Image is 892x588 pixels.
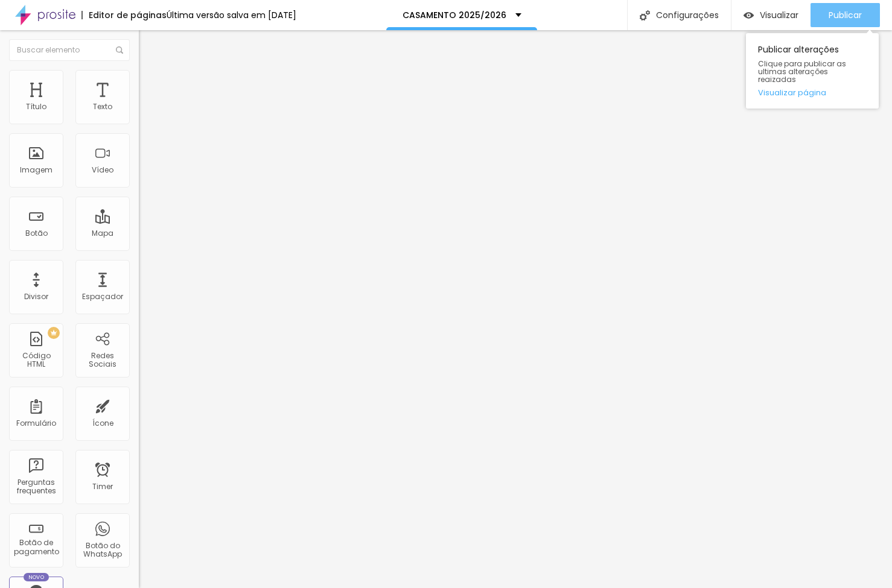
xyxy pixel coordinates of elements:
[78,352,126,369] div: Redes Sociais
[92,229,113,238] div: Mapa
[167,11,296,19] div: Última versão salva em [DATE]
[78,542,126,559] div: Botão do WhatsApp
[731,3,811,27] button: Visualizar
[24,292,48,301] div: Divisor
[12,539,60,556] div: Botão de pagamento
[829,10,862,20] span: Publicar
[82,292,123,301] div: Espaçador
[16,419,56,428] div: Formulário
[93,103,112,111] div: Texto
[92,419,113,428] div: Ícone
[92,482,113,491] div: Timer
[25,229,48,238] div: Botão
[24,573,49,581] div: Novo
[811,3,880,27] button: Publicar
[116,46,123,54] img: Icone
[758,89,867,96] a: Visualizar página
[403,11,506,19] p: CASAMENTO 2025/2026
[746,33,879,109] div: Publicar alterações
[26,103,46,111] div: Título
[744,10,754,21] img: view-1.svg
[758,60,867,84] span: Clique para publicar as ultimas alterações reaizadas
[760,10,798,20] span: Visualizar
[139,30,892,588] iframe: Editor
[12,352,60,369] div: Código HTML
[81,11,167,19] div: Editor de páginas
[9,39,130,61] input: Buscar elemento
[20,166,53,174] div: Imagem
[640,10,650,21] img: Icone
[92,166,113,174] div: Vídeo
[12,478,60,496] div: Perguntas frequentes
